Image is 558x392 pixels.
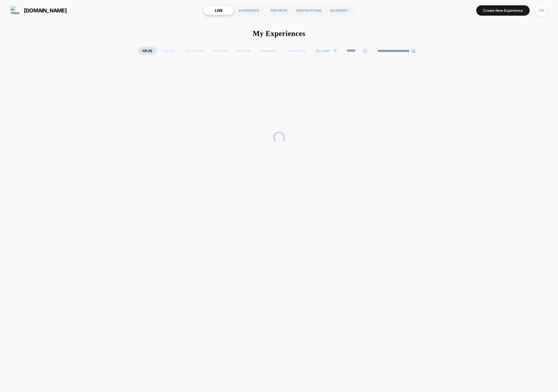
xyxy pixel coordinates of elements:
button: OH [534,4,549,17]
div: OH [536,5,547,16]
h1: My Experiences [253,30,305,38]
img: end [412,49,415,53]
span: By Label [316,48,330,53]
img: Visually logo [11,6,19,15]
div: AUDIENCES [234,6,264,15]
div: ACADEMY [324,6,354,15]
span: All ( 0 ) [138,47,157,55]
span: [DOMAIN_NAME] [24,7,67,14]
div: REPORTS [264,6,294,15]
button: [DOMAIN_NAME] [9,6,68,15]
div: LIVE [204,6,234,15]
div: INSPIRATIONS [294,6,324,15]
button: Create New Experience [476,5,530,16]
